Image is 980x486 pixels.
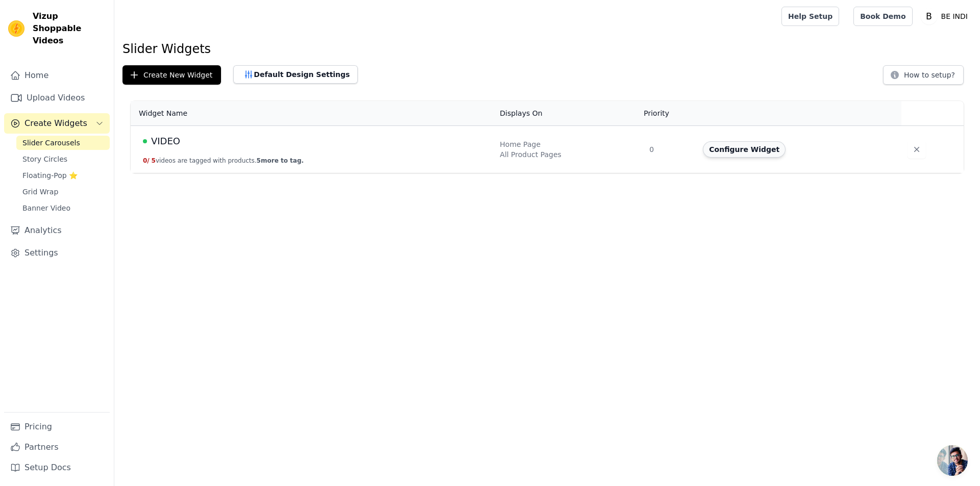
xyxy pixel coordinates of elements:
a: Analytics [4,220,110,241]
span: 5 [152,157,156,164]
span: Story Circles [22,154,67,164]
span: Grid Wrap [22,187,58,197]
th: Priority [643,101,697,126]
th: Widget Name [131,101,494,126]
a: Grid Wrap [16,185,110,199]
a: Setup Docs [4,457,110,478]
div: Home Page [500,139,637,149]
a: Partners [4,437,110,457]
a: Story Circles [16,152,110,166]
td: 0 [643,126,697,173]
span: Live Published [143,139,147,143]
span: Vizup Shoppable Videos [33,10,106,47]
span: VIDEO [151,134,180,148]
button: Default Design Settings [233,65,358,84]
a: Upload Videos [4,88,110,108]
button: How to setup? [883,65,964,85]
th: Displays On [494,101,643,126]
button: B BE INDI [921,7,972,25]
span: Create Widgets [24,117,87,130]
a: Book Demo [853,7,912,26]
text: B [926,11,932,21]
h1: Slider Widgets [122,41,972,57]
a: Slider Carousels [16,136,110,150]
a: Home [4,65,110,86]
span: Floating-Pop ⭐ [22,170,78,181]
span: Slider Carousels [22,138,80,148]
p: BE INDI [937,7,972,25]
a: How to setup? [883,72,964,82]
button: Create New Widget [122,65,221,85]
span: 0 / [143,157,150,164]
a: Pricing [4,417,110,437]
a: Help Setup [781,7,839,26]
div: All Product Pages [500,149,637,160]
a: Floating-Pop ⭐ [16,168,110,183]
span: 5 more to tag. [257,157,304,164]
span: Banner Video [22,203,70,213]
button: Create Widgets [4,113,110,134]
button: Delete widget [908,140,926,159]
a: Open chat [937,445,968,476]
a: Banner Video [16,201,110,215]
button: Configure Widget [703,141,786,158]
img: Vizup [8,20,24,37]
button: 0/ 5videos are tagged with products.5more to tag. [143,157,304,165]
a: Settings [4,243,110,263]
